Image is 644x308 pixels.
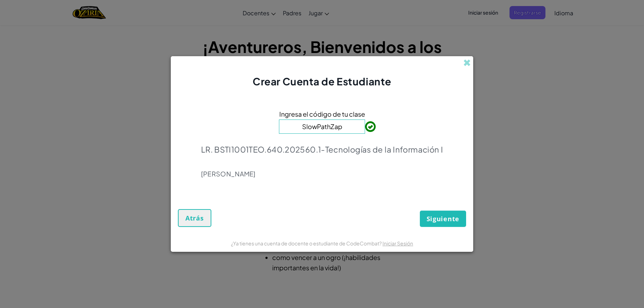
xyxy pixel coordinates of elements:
[427,214,459,223] span: Siguiente
[420,211,466,227] button: Siguiente
[231,240,382,246] span: ¿Ya tienes una cuenta de docente o estudiante de CodeCombat?
[201,170,443,178] p: [PERSON_NAME]
[382,240,413,246] a: Iniciar Sesión
[201,144,443,154] p: LR. BSTI1001TEO.640.202560.1-Tecnologías de la Información I
[178,209,211,227] button: Atrás
[185,214,204,222] span: Atrás
[253,75,391,87] span: Crear Cuenta de Estudiante
[279,109,365,119] span: Ingresa el código de tu clase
